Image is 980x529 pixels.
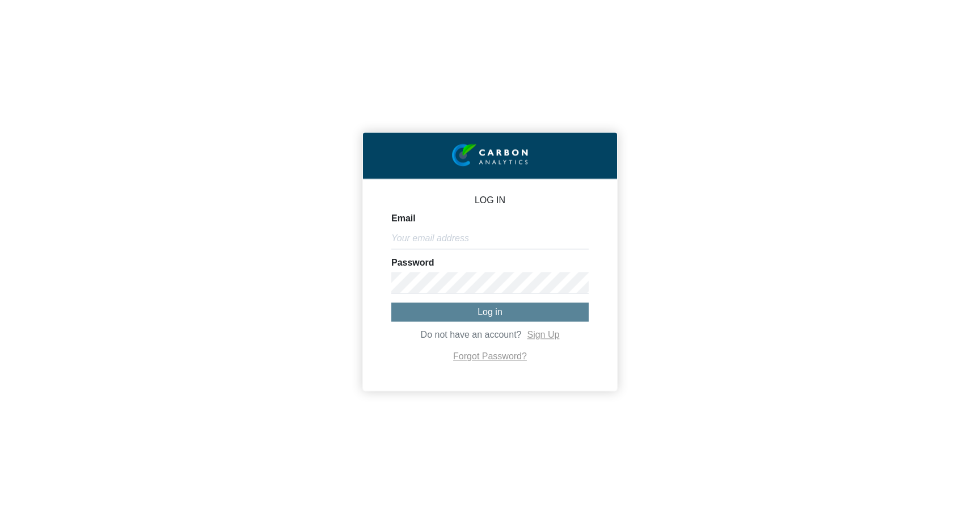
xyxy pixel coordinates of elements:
[391,196,589,205] p: LOG IN
[391,303,589,321] button: Log in
[391,214,416,223] label: Email
[452,144,528,167] img: insight-logo-2.png
[391,258,434,267] label: Password
[527,330,559,340] a: Sign Up
[478,307,502,317] span: Log in
[453,352,527,362] a: Forgot Password?
[421,330,522,340] span: Do not have an account?
[391,228,589,249] input: Your email address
